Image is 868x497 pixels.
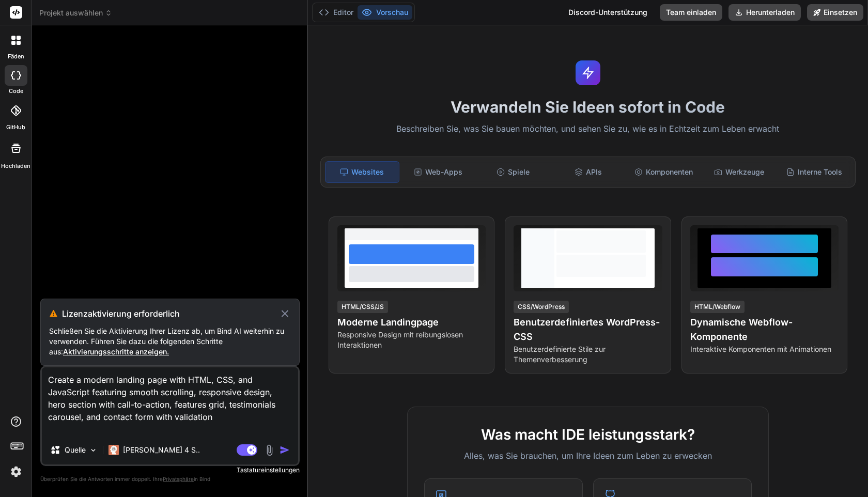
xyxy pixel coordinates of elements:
[514,317,660,342] font: Benutzerdefiniertes WordPress-CSS
[263,444,275,456] img: Anhang
[798,167,842,176] font: Interne Tools
[518,303,565,310] font: CSS/WordPress
[660,4,722,21] button: Team einladen
[123,445,200,454] font: [PERSON_NAME] 4 S..
[508,167,530,176] font: Spiele
[729,4,801,21] button: Herunterladen
[690,317,793,342] font: Dynamische Webflow-Komponente
[280,445,290,455] img: Symbol
[351,167,384,176] font: Websites
[237,466,300,474] font: Tastatureinstellungen
[396,123,779,134] font: Beschreiben Sie, was Sie bauen möchten, und sehen Sie zu, wie es in Echtzeit zum Leben erwacht
[568,8,647,17] font: Discord-Unterstützung
[376,8,408,17] font: Vorschau
[746,8,795,17] font: Herunterladen
[425,167,462,176] font: Web-Apps
[42,367,298,436] textarea: Create a modern landing page with HTML, CSS, and JavaScript featuring smooth scrolling, responsiv...
[62,308,180,319] font: Lizenzaktivierung erforderlich
[315,5,358,20] button: Editor
[39,8,103,17] font: Projekt auswählen
[337,330,463,349] font: Responsive Design mit reibungslosen Interaktionen
[9,87,23,95] font: Code
[358,5,412,20] button: Vorschau
[63,347,169,356] font: Aktivierungsschritte anzeigen.
[333,8,353,17] font: Editor
[6,123,25,131] font: GitHub
[451,98,725,116] font: Verwandeln Sie Ideen sofort in Code
[690,345,831,353] font: Interaktive Komponenten mit Animationen
[163,476,194,482] font: Privatsphäre
[65,445,86,454] font: Quelle
[694,303,740,310] font: HTML/Webflow
[481,426,695,443] font: Was macht IDE leistungsstark?
[40,476,163,482] font: Überprüfen Sie die Antworten immer doppelt. Ihre
[7,463,25,480] img: Einstellungen
[586,167,602,176] font: APIs
[109,445,119,455] img: Claude 4 Sonett
[89,446,98,455] img: Modelle auswählen
[342,303,384,310] font: HTML/CSS/JS
[1,162,30,169] font: Hochladen
[337,317,439,328] font: Moderne Landingpage
[514,345,606,364] font: Benutzerdefinierte Stile zur Themenverbesserung
[464,451,712,461] font: Alles, was Sie brauchen, um Ihre Ideen zum Leben zu erwecken
[646,167,693,176] font: Komponenten
[807,4,863,21] button: Einsetzen
[8,53,24,60] font: Fäden
[194,476,210,482] font: in Bind
[824,8,857,17] font: Einsetzen
[725,167,764,176] font: Werkzeuge
[49,327,284,356] font: Schließen Sie die Aktivierung Ihrer Lizenz ab, um Bind AI weiterhin zu verwenden. Führen Sie dazu...
[666,8,716,17] font: Team einladen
